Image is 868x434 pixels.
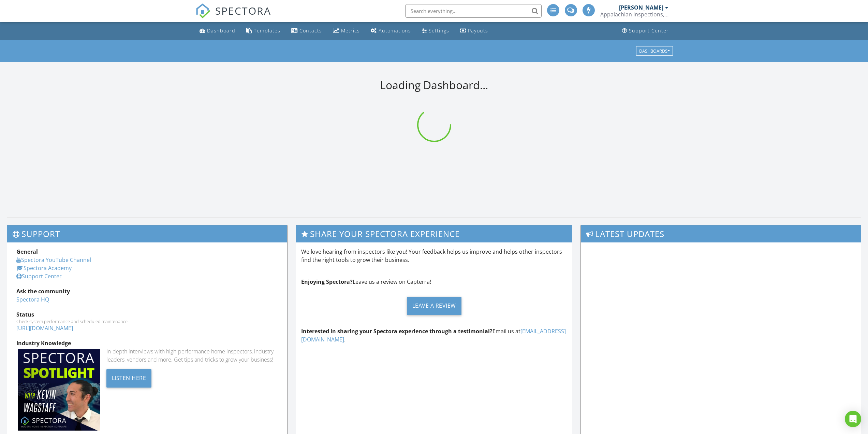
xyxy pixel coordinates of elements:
[254,27,280,34] div: Templates
[639,48,670,53] div: Dashboards
[16,310,278,319] div: Status
[330,25,363,37] a: Metrics
[468,27,488,34] div: Payouts
[244,25,283,37] a: Templates
[16,324,73,332] a: [URL][DOMAIN_NAME]
[636,46,673,56] button: Dashboards
[301,291,567,320] a: Leave a Review
[341,27,360,34] div: Metrics
[619,4,663,11] div: [PERSON_NAME]
[106,347,278,364] div: In-depth interviews with high-performance home inspectors, industry leaders, vendors and more. Ge...
[301,327,567,344] p: Email us at .
[16,287,278,295] div: Ask the community
[419,25,452,37] a: Settings
[619,25,672,37] a: Support Center
[301,248,567,264] p: We love hearing from inspectors like you! Your feedback helps us improve and helps other inspecto...
[299,27,322,34] div: Contacts
[215,3,271,18] span: SPECTORA
[16,296,49,303] a: Spectora HQ
[301,278,353,285] strong: Enjoying Spectora?
[106,374,152,381] a: Listen Here
[207,27,235,34] div: Dashboard
[457,25,491,37] a: Payouts
[197,25,238,37] a: Dashboard
[368,25,414,37] a: Automations (Advanced)
[16,248,38,255] strong: General
[16,339,278,347] div: Industry Knowledge
[845,411,861,427] div: Open Intercom Messenger
[301,327,492,335] strong: Interested in sharing your Spectora experience through a testimonial?
[600,11,668,18] div: Appalachian Inspections, LLC.
[581,225,861,242] h3: Latest Updates
[7,225,287,242] h3: Support
[18,349,100,431] img: Spectoraspolightmain
[289,25,325,37] a: Contacts
[629,27,669,34] div: Support Center
[16,272,62,280] a: Support Center
[407,297,461,315] div: Leave a Review
[301,278,567,286] p: Leave us a review on Capterra!
[195,3,210,18] img: The Best Home Inspection Software - Spectora
[429,27,449,34] div: Settings
[16,264,72,272] a: Spectora Academy
[405,4,542,18] input: Search everything...
[195,9,271,24] a: SPECTORA
[379,27,411,34] div: Automations
[16,319,278,324] div: Check system performance and scheduled maintenance.
[301,327,566,343] a: [EMAIL_ADDRESS][DOMAIN_NAME]
[16,256,91,264] a: Spectora YouTube Channel
[106,369,152,388] div: Listen Here
[296,225,572,242] h3: Share Your Spectora Experience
